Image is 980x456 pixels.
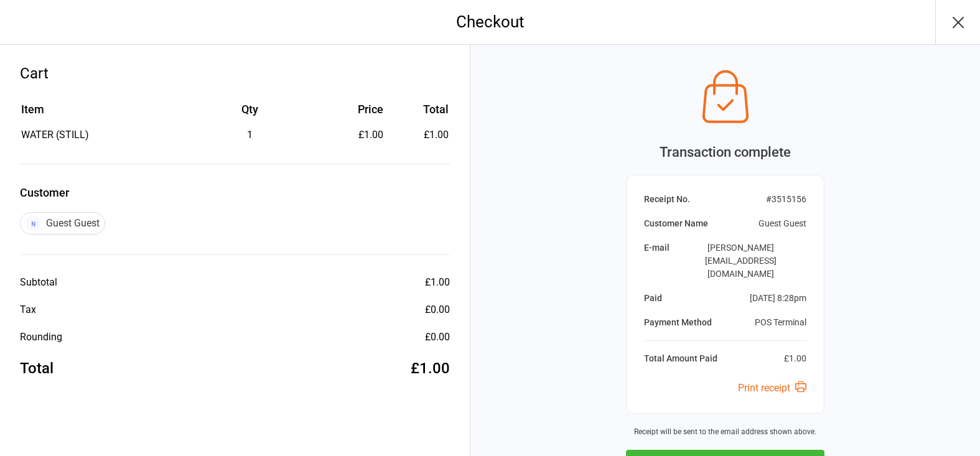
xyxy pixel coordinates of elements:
[411,357,450,379] div: £1.00
[388,101,449,126] th: Total
[20,184,450,201] label: Customer
[20,275,57,290] div: Subtotal
[21,101,182,126] th: Item
[317,128,383,142] div: £1.00
[750,292,806,305] div: [DATE] 8:28pm
[644,316,712,329] div: Payment Method
[644,352,717,365] div: Total Amount Paid
[184,128,317,142] div: 1
[21,129,89,141] span: WATER (STILL)
[758,217,806,230] div: Guest Guest
[626,426,824,437] div: Receipt will be sent to the email address shown above.
[20,302,36,317] div: Tax
[738,382,806,394] a: Print receipt
[425,302,450,317] div: £0.00
[644,193,690,206] div: Receipt No.
[20,212,105,235] div: Guest Guest
[755,316,806,329] div: POS Terminal
[20,330,62,345] div: Rounding
[425,330,450,345] div: £0.00
[425,275,450,290] div: £1.00
[644,217,708,230] div: Customer Name
[784,352,806,365] div: £1.00
[388,128,449,142] td: £1.00
[20,357,54,379] div: Total
[626,142,824,162] div: Transaction complete
[766,193,806,206] div: # 3515156
[317,101,383,118] div: Price
[20,62,450,85] div: Cart
[674,241,806,281] div: [PERSON_NAME][EMAIL_ADDRESS][DOMAIN_NAME]
[644,241,670,281] div: E-mail
[184,101,317,126] th: Qty
[644,292,662,305] div: Paid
